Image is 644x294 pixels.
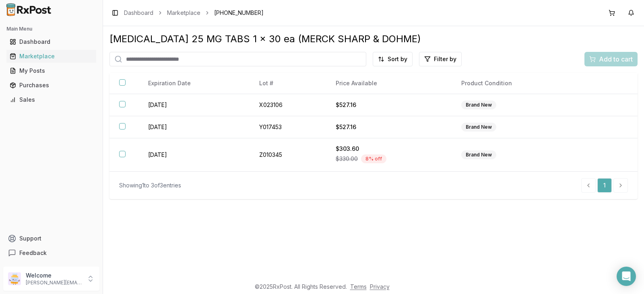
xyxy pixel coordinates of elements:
[336,155,358,163] span: $330.00
[388,55,407,63] span: Sort by
[3,93,99,106] button: Sales
[6,93,96,107] a: Sales
[336,123,442,131] div: $527.16
[138,73,250,94] th: Expiration Date
[3,35,99,48] button: Dashboard
[361,154,386,163] div: 8 % off
[26,280,82,286] p: [PERSON_NAME][EMAIL_ADDRESS][DOMAIN_NAME]
[8,272,21,285] img: User avatar
[6,35,96,49] a: Dashboard
[250,116,326,138] td: Y017453
[336,101,442,109] div: $527.16
[581,178,628,193] nav: pagination
[138,116,250,138] td: [DATE]
[3,231,99,246] button: Support
[250,73,326,94] th: Lot #
[19,249,47,257] span: Feedback
[3,64,99,77] button: My Posts
[597,178,612,193] a: 1
[250,138,326,172] td: Z010345
[6,26,96,32] h2: Main Menu
[119,181,181,189] div: Showing 1 to 3 of 3 entries
[10,52,93,60] div: Marketplace
[350,283,367,290] a: Terms
[434,55,456,63] span: Filter by
[124,9,153,17] a: Dashboard
[336,145,442,153] div: $303.60
[3,3,55,16] img: RxPost Logo
[250,94,326,116] td: X023106
[26,271,82,280] p: Welcome
[10,38,93,46] div: Dashboard
[461,101,496,109] div: Brand New
[10,81,93,89] div: Purchases
[370,283,390,290] a: Privacy
[6,49,96,64] a: Marketplace
[452,73,577,94] th: Product Condition
[461,123,496,132] div: Brand New
[6,64,96,78] a: My Posts
[138,138,250,172] td: [DATE]
[167,9,200,17] a: Marketplace
[3,79,99,92] button: Purchases
[138,94,250,116] td: [DATE]
[373,52,413,66] button: Sort by
[214,9,264,17] span: [PHONE_NUMBER]
[3,50,99,63] button: Marketplace
[617,267,636,286] div: Open Intercom Messenger
[461,150,496,159] div: Brand New
[419,52,462,66] button: Filter by
[109,33,638,45] div: [MEDICAL_DATA] 25 MG TABS 1 x 30 ea (MERCK SHARP & DOHME)
[10,67,93,75] div: My Posts
[3,246,99,260] button: Feedback
[10,96,93,104] div: Sales
[6,78,96,93] a: Purchases
[124,9,264,17] nav: breadcrumb
[326,73,452,94] th: Price Available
